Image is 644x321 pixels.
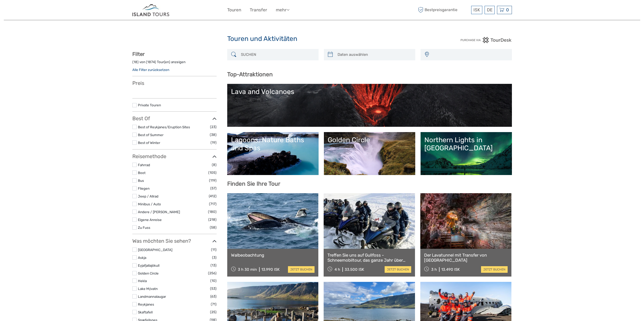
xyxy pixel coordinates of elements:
span: (25) [210,309,217,315]
a: Best of Reykjanes/Eruption Sites [138,125,190,129]
a: Private Touren [138,103,161,107]
a: Transfer [250,6,267,14]
img: PurchaseViaTourDesk.png [460,37,512,43]
span: (23) [210,124,217,130]
a: Zu Fuss [138,226,150,230]
span: (57) [210,185,217,191]
a: Bus [138,179,144,183]
span: (717) [209,201,217,207]
div: Lava and Volcanoes [231,88,508,96]
span: (119) [209,178,217,183]
a: Jeep / Allrad [138,194,158,198]
span: (412) [209,193,217,199]
div: 13.490 ISK [441,267,460,272]
span: 4 h [335,267,340,272]
h3: Best Of [132,115,217,121]
h3: Was möchten Sie sehen? [132,238,217,244]
a: jetzt buchen [385,266,411,273]
span: 0 [505,7,510,12]
h3: Preis [132,80,217,86]
a: Der Lavatunnel mit Transfer von [GEOGRAPHIC_DATA] [424,253,508,263]
span: 3 h [431,267,437,272]
span: (19) [211,140,217,145]
span: (38) [210,132,217,138]
a: Skaftafell [138,310,153,314]
a: Treffen Sie uns auf Gullfoss - Schneemobiltour, das ganze Jahr über verfügbar [327,253,411,263]
label: 1874 [147,60,155,64]
div: Golden Circle [328,136,411,144]
span: (8) [212,162,217,168]
a: Lava and Volcanoes [231,88,508,123]
a: Andere / [PERSON_NAME] [138,210,180,214]
span: (53) [210,286,217,291]
span: (180) [208,209,217,215]
a: jetzt buchen [288,266,315,273]
a: Touren [227,6,241,14]
a: Minibus / Auto [138,202,161,206]
span: (3) [212,255,217,260]
div: 33.500 ISK [345,267,364,272]
a: [GEOGRAPHIC_DATA] [138,248,172,252]
a: Boot [138,171,146,175]
a: Fliegen [138,186,150,190]
a: Alle Filter zurücksetzen [132,68,169,72]
a: Golden Circle [328,136,411,171]
img: Iceland ProTravel [132,4,170,16]
a: Eyjafjallajökull [138,263,159,267]
span: (11) [211,247,217,253]
span: (256) [208,270,217,276]
span: Bestpreisgarantie [417,6,470,14]
a: jetzt buchen [481,266,508,273]
a: Golden Circle [138,271,159,275]
h3: Reisemethode [132,153,217,159]
a: Reykjanes [138,302,154,306]
strong: Filter [132,51,145,57]
div: Lagoons, Nature Baths and Spas [231,136,315,152]
input: SUCHEN [239,50,316,59]
span: (13) [211,262,217,268]
a: Best of Winter [138,141,160,145]
span: (63) [210,293,217,299]
a: Hekla [138,279,147,283]
span: (71) [211,301,217,307]
span: (105) [208,170,217,176]
a: Walbeobachtung [231,253,315,258]
a: Fahrrad [138,163,150,167]
h1: Touren und Aktivitäten [227,35,417,43]
span: (58) [210,225,217,230]
a: Eigene Anreise [138,218,162,222]
a: Askja [138,256,146,260]
div: Northern Lights in [GEOGRAPHIC_DATA] [424,136,508,152]
span: (10) [210,278,217,284]
a: Lake Mývatn [138,287,158,291]
div: ( ) von ( ) Tour(en) anzeigen [132,60,217,67]
a: Best of Summer [138,133,163,137]
span: 3 h 30 min [238,267,257,272]
span: (218) [208,217,217,223]
span: ISK [473,7,480,12]
a: Lagoons, Nature Baths and Spas [231,136,315,171]
label: 18 [134,60,137,64]
a: Northern Lights in [GEOGRAPHIC_DATA] [424,136,508,171]
b: Finden Sie Ihre Tour [227,180,280,187]
a: Landmannalaugar [138,294,166,299]
input: Daten auswählen [336,50,413,59]
div: 13.990 ISK [261,267,280,272]
div: DE [485,6,495,14]
b: Top-Attraktionen [227,71,273,78]
a: mehr [276,6,289,14]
